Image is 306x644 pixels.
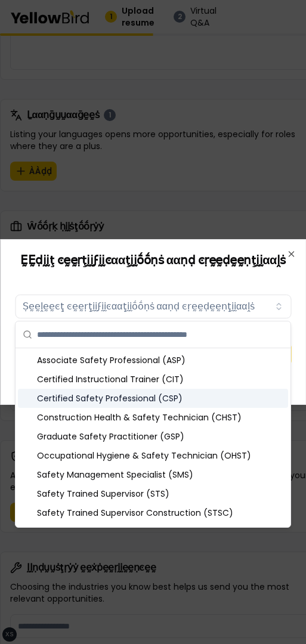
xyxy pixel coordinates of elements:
h2: ḚḚḍḭḭţ ͼḛḛṛţḭḭϝḭḭͼααţḭḭṓṓṇṡ ααṇḍ ͼṛḛḛḍḛḛṇţḭḭααḽṡ [15,254,291,266]
div: Occupational Hygiene & Safety Technician (OHST) [18,446,288,465]
div: Safety Management Specialist (SMS) [18,465,288,484]
div: Graduate Safety Practitioner (GSP) [18,427,288,446]
div: Associate Safety Professional (ASP) [18,351,288,370]
div: Safety Trained Supervisor Construction (STSC) [18,503,288,522]
div: Transitional Safety Practitioner (TSP) [18,522,288,541]
button: Ṣḛḛḽḛḛͼţ ͼḛḛṛţḭḭϝḭḭͼααţḭḭṓṓṇṡ ααṇḍ ͼṛḛḛḍḛḛṇţḭḭααḽṡ [15,295,291,318]
div: Suggestions [16,348,290,527]
div: Safety Trained Supervisor (STS) [18,484,288,503]
div: Construction Health & Safety Technician (CHST) [18,408,288,427]
div: Certified Safety Professional (CSP) [18,389,288,408]
div: Certified Instructional Trainer (CIT) [18,370,288,389]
